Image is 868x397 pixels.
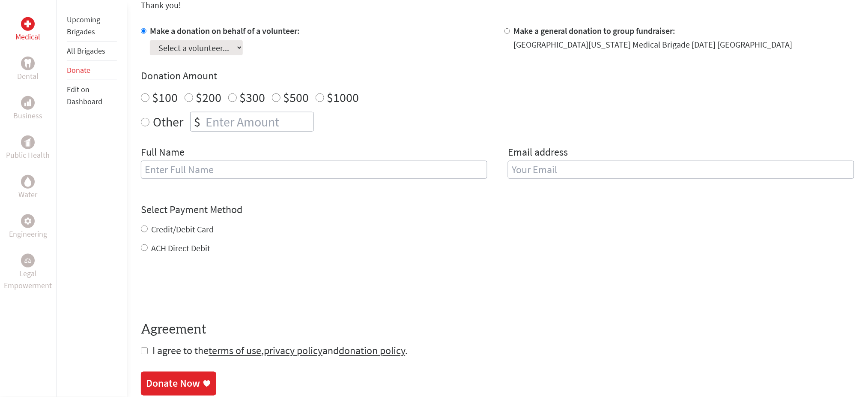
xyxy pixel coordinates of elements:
[18,175,37,201] a: WaterWater
[24,258,31,263] img: Legal Empowerment
[141,322,854,337] h4: Agreement
[513,39,792,51] div: [GEOGRAPHIC_DATA][US_STATE] Medical Brigade [DATE] [GEOGRAPHIC_DATA]
[508,145,568,161] label: Email address
[508,161,854,179] input: Your Email
[239,89,265,105] label: $300
[2,254,54,292] a: Legal EmpowermentLegal Empowerment
[264,344,322,358] a: privacy policy
[13,110,42,122] p: Business
[209,344,261,358] a: terms of use
[67,65,90,75] a: Donate
[21,175,35,189] div: Water
[17,70,39,82] p: Dental
[283,89,309,105] label: $500
[21,214,35,228] div: Engineering
[151,224,214,235] label: Credit/Debit Card
[24,99,31,106] img: Business
[339,344,405,358] a: donation policy
[67,46,105,56] a: All Brigades
[13,96,42,122] a: BusinessBusiness
[67,80,117,111] li: Edit on Dashboard
[141,69,854,83] h4: Donation Amount
[204,112,313,131] input: Enter Amount
[21,17,35,31] div: Medical
[67,15,100,36] a: Upcoming Brigades
[21,254,35,268] div: Legal Empowerment
[15,17,40,43] a: MedicalMedical
[17,57,39,82] a: DentalDental
[196,89,221,105] label: $200
[6,149,50,161] p: Public Health
[24,21,31,27] img: Medical
[24,59,31,67] img: Dental
[21,96,35,110] div: Business
[24,177,31,186] img: Water
[151,243,210,253] label: ACH Direct Debit
[21,135,35,149] div: Public Health
[327,89,359,105] label: $1000
[141,271,271,305] iframe: reCAPTCHA
[67,10,117,42] li: Upcoming Brigades
[9,214,47,240] a: EngineeringEngineering
[513,25,675,36] label: Make a general donation to group fundraiser:
[2,268,54,292] p: Legal Empowerment
[141,372,216,396] a: Donate Now
[9,228,47,240] p: Engineering
[153,112,183,132] label: Other
[21,57,35,70] div: Dental
[141,161,487,179] input: Enter Full Name
[152,89,178,105] label: $100
[18,189,37,201] p: Water
[67,61,117,80] li: Donate
[152,344,408,358] span: I agree to the , and .
[67,42,117,61] li: All Brigades
[150,25,300,36] label: Make a donation on behalf of a volunteer:
[6,135,50,161] a: Public HealthPublic Health
[141,145,185,161] label: Full Name
[24,218,31,225] img: Engineering
[24,138,31,147] img: Public Health
[191,112,204,131] div: $
[141,203,854,217] h4: Select Payment Method
[67,84,102,106] a: Edit on Dashboard
[15,31,40,43] p: Medical
[146,377,200,391] div: Donate Now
